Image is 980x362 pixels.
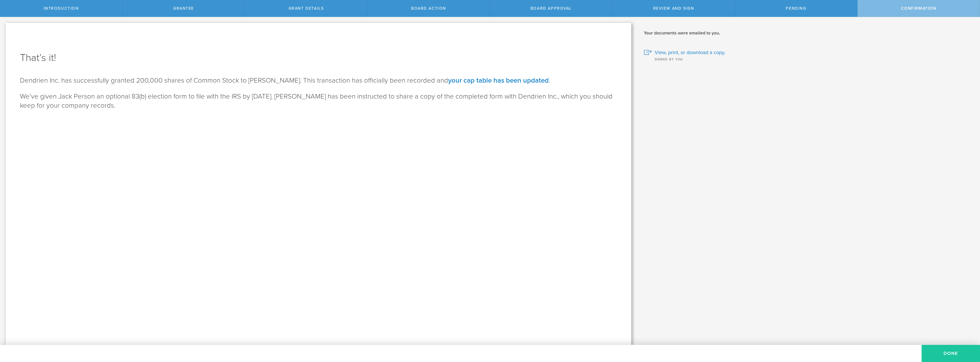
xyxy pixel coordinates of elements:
[952,318,980,345] iframe: Chat Widget
[173,6,194,11] span: Grantee
[448,76,549,85] a: your cap table has been updated
[653,6,694,11] span: Review and Sign
[644,30,971,36] h2: Your documents were emailed to you.
[20,76,617,85] p: Dendrien Inc. has successfully granted 200,000 shares of Common Stock to [PERSON_NAME]. This tran...
[901,6,936,11] span: Confirmation
[20,51,617,65] h1: That’s it!
[786,6,806,11] span: Pending
[20,92,617,110] p: We’ve given Jack Person an optional 83(b) election form to file with the IRS by [DATE] . [PERSON_...
[655,49,725,56] span: View, print, or download a copy.
[289,6,324,11] span: Grant Details
[411,6,446,11] span: Board Action
[922,345,980,362] button: Done
[644,56,971,62] div: Signed by you
[530,6,572,11] span: Board Approval
[44,6,79,11] span: Introduction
